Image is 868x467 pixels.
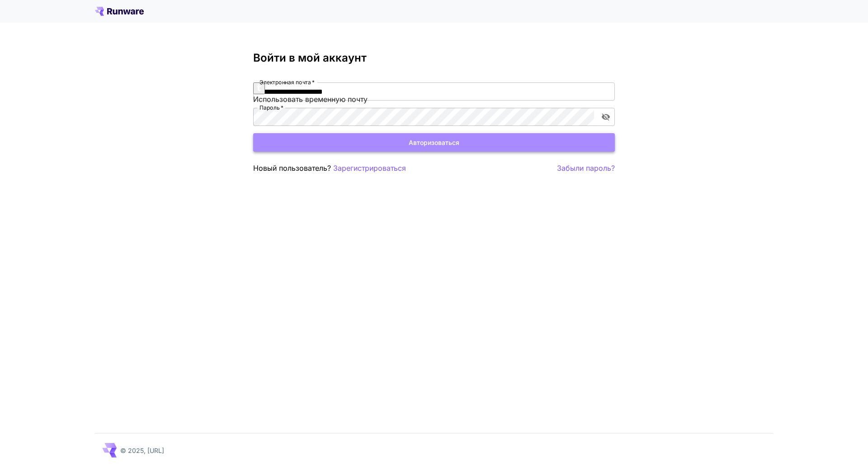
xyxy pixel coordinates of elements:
[557,163,615,174] button: Забыли пароль?
[333,163,406,174] button: Зарегистрироваться
[253,51,367,64] font: Войти в мой аккаунт
[253,164,331,173] font: Новый пользователь?
[333,164,406,173] font: Зарегистрироваться
[259,79,311,86] font: Электронная почта
[259,104,279,111] font: Пароль
[120,447,164,454] font: © 2025, [URL]
[557,164,615,173] font: Забыли пароль?
[253,133,615,152] button: Авторизоваться
[409,139,459,146] font: Авторизоваться
[598,109,614,125] button: включить видимость пароля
